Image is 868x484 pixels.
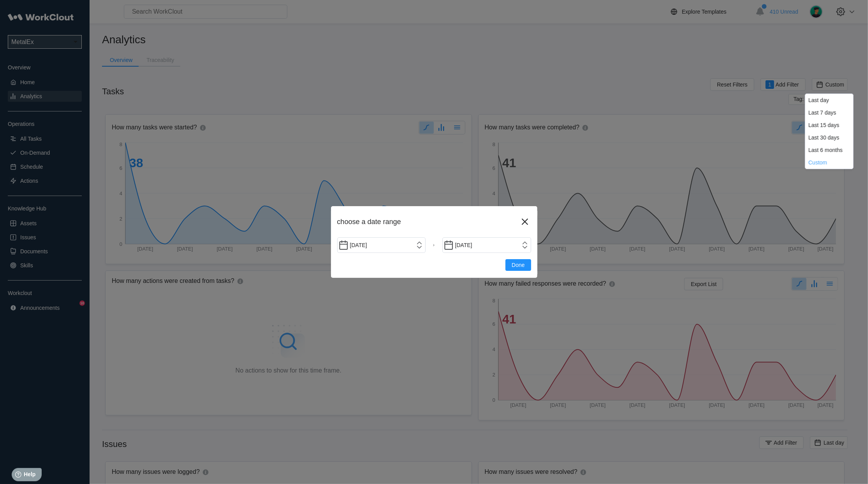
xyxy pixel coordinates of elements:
div: Last 7 days [808,110,836,116]
div: Last day [808,97,829,103]
div: Last 6 months [808,147,843,153]
div: Custom [808,159,827,166]
button: Done [505,259,531,271]
input: Start Date [337,237,426,253]
div: Last 30 days [808,134,839,141]
span: Done [512,262,525,268]
input: End Date [442,237,531,253]
div: choose a date range [337,218,519,226]
div: Last 15 days [808,122,839,128]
